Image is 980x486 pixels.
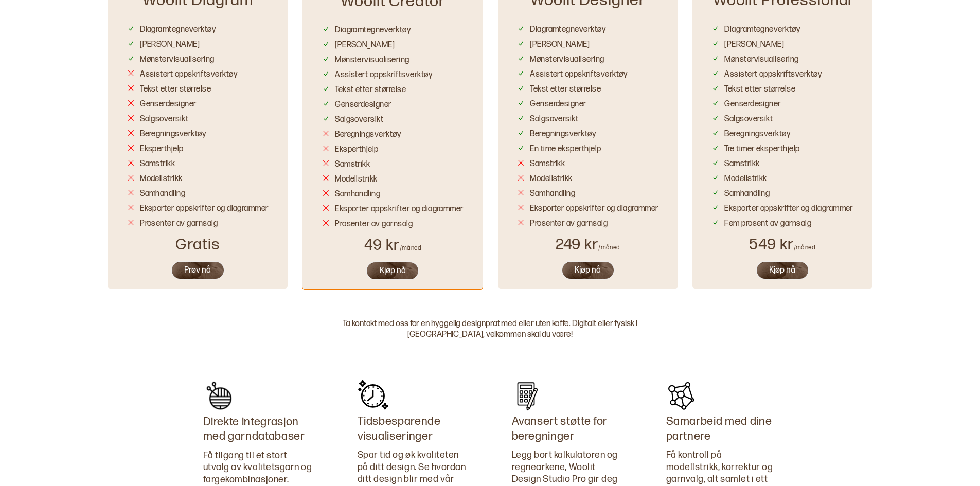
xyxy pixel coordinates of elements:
[530,219,608,229] div: Prosenter av garnsalg
[335,55,409,66] div: Mønstervisualisering
[335,145,379,155] div: Eksperthjelp
[530,129,596,140] div: Beregningsverktøy
[724,204,853,214] div: Eksporter oppskrifter og diagrammer
[530,69,627,80] div: Assistert oppskriftsverktøy
[335,25,411,36] div: Diagramtegneverktøy
[335,189,380,200] div: Samhandling
[203,415,314,444] div: Direkte integrasjon med garndatabaser
[335,70,432,81] div: Assistert oppskriftsverktøy
[724,25,800,35] div: Diagramtegneverktøy
[724,129,790,140] div: Beregningsverktøy
[756,261,809,280] button: Kjøp nå
[556,235,620,255] div: 249 kr
[140,99,197,110] div: Genserdesigner
[140,204,269,214] div: Eksporter oppskrifter og diagrammer
[304,319,676,340] div: Ta kontakt med oss for en hyggelig designprat med eller uten kaffe. Digitalt eller fysisk i [GEOG...
[724,189,770,200] div: Samhandling
[561,261,615,280] button: Kjøp nå
[335,159,370,170] div: Samstrikk
[140,84,211,95] div: Tekst etter størrelse
[530,99,586,110] div: Genserdesigner
[364,235,421,256] div: 49 kr
[140,55,215,65] div: Mønstervisualisering
[530,189,575,200] div: Samhandling
[175,235,220,255] div: Gratis
[140,40,200,50] div: [PERSON_NAME]
[203,380,235,411] img: Beskrivende ikon
[140,189,185,200] div: Samhandling
[171,261,225,280] button: Prøv nå
[530,55,604,65] div: Mønstervisualisering
[140,144,184,155] div: Eksperthjelp
[335,204,464,215] div: Eksporter oppskrifter og diagrammer
[724,159,759,170] div: Samstrikk
[530,25,605,35] div: Diagramtegneverktøy
[598,244,620,252] div: /måned
[335,130,401,140] div: Beregningsverktøy
[140,174,183,185] div: Modellstrikk
[358,415,469,444] div: Tidsbesparende visualiseringer
[666,380,698,411] img: Beskrivende ikon
[530,174,573,185] div: Modellstrikk
[724,69,822,80] div: Assistert oppskriftsverktøy
[140,69,237,80] div: Assistert oppskriftsverktøy
[358,380,389,411] img: Beskrivende ikon
[794,244,815,252] div: /måned
[140,114,188,125] div: Salgsoversikt
[724,40,784,50] div: [PERSON_NAME]
[335,85,406,96] div: Tekst etter størrelse
[724,114,773,125] div: Salgsoversikt
[140,129,206,140] div: Beregningsverktøy
[335,174,378,185] div: Modellstrikk
[666,415,777,444] div: Samarbeid med dine partnere
[724,84,795,95] div: Tekst etter størrelse
[366,261,419,280] button: Kjøp nå
[335,219,413,230] div: Prosenter av garnsalg
[724,55,799,65] div: Mønstervisualisering
[335,115,383,125] div: Salgsoversikt
[724,99,781,110] div: Genserdesigner
[140,219,218,229] div: Prosenter av garnsalg
[530,84,601,95] div: Tekst etter størrelse
[400,244,421,253] div: /måned
[724,219,811,229] div: Fem prosent av garnsalg
[512,415,623,444] div: Avansert støtte for beregninger
[724,174,767,185] div: Modellstrikk
[749,235,815,255] div: 549 kr
[335,40,395,51] div: [PERSON_NAME]
[512,380,543,411] img: Beskrivende ikon
[530,144,601,155] div: En time eksperthjelp
[530,114,578,125] div: Salgsoversikt
[140,159,175,170] div: Samstrikk
[530,40,590,50] div: [PERSON_NAME]
[140,25,216,35] div: Diagramtegneverktøy
[335,100,391,111] div: Genserdesigner
[530,159,565,170] div: Samstrikk
[724,144,800,155] div: Tre timer eksperthjelp
[530,204,658,214] div: Eksporter oppskrifter og diagrammer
